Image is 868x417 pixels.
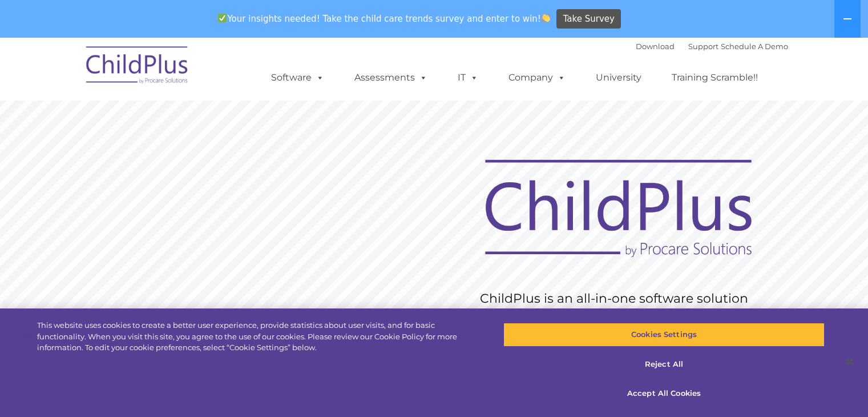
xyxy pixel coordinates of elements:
[446,66,490,89] a: IT
[503,323,825,347] button: Cookies Settings
[636,42,788,51] font: |
[584,66,653,89] a: University
[480,290,763,410] rs-layer: ChildPlus is an all-in-one software solution for Head Start, EHS, Migrant, State Pre-K, or other ...
[80,38,195,95] img: ChildPlus by Procare Solutions
[563,9,615,29] span: Take Survey
[660,66,769,89] a: Training Scramble!!
[213,7,555,30] span: Your insights needed! Take the child care trends survey and enter to win!
[343,66,439,89] a: Assessments
[636,42,675,51] a: Download
[503,382,825,406] button: Accept All Cookies
[837,349,862,374] button: Close
[260,66,336,89] a: Software
[218,14,227,22] img: ✅
[688,42,718,51] a: Support
[497,66,577,89] a: Company
[721,42,788,51] a: Schedule A Demo
[37,320,478,354] div: This website uses cookies to create a better user experience, provide statistics about user visit...
[503,352,825,376] button: Reject All
[542,14,550,22] img: 👏
[556,9,621,29] a: Take Survey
